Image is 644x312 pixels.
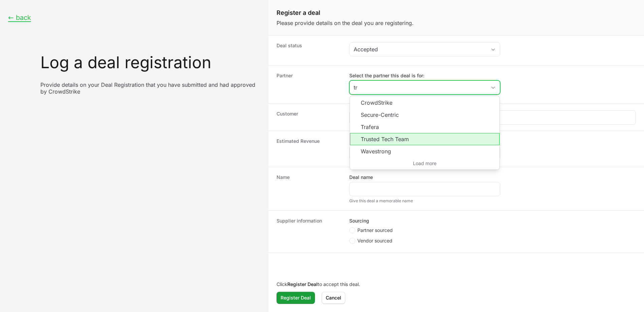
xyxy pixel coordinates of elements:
[277,8,636,18] h1: Register a deal
[354,45,486,53] div: Accepted
[277,138,341,160] dt: Estimated Revenue
[277,42,341,58] dt: Deal status
[277,281,636,288] p: Click to accept this deal.
[326,294,341,302] span: Cancel
[277,292,315,304] button: Register Deal
[349,138,392,145] label: Estimated Revenue
[277,72,341,97] dt: Partner
[277,217,341,246] dt: Supplier information
[277,19,636,27] p: Please provide details on the deal you are registering.
[486,81,500,94] div: Close
[277,174,341,204] dt: Name
[350,43,500,56] button: Accepted
[357,227,393,234] span: Partner sourced
[277,110,341,124] dt: Customer
[40,81,260,95] p: Provide details on your Deal Registration that you have submitted and had approved by CrowdStrike
[349,72,500,79] label: Select the partner this deal is for:
[349,198,500,204] div: Give this deal a memorable name
[357,237,392,244] span: Vendor sourced
[40,54,260,71] h1: Log a deal registration
[322,292,345,304] button: Cancel
[8,14,31,22] button: ← back
[281,294,311,302] span: Register Deal
[350,157,500,170] span: Load more
[287,281,318,287] b: Register Deal
[268,35,644,253] dl: Create activity form
[349,174,373,181] label: Deal name
[349,217,369,224] legend: Sourcing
